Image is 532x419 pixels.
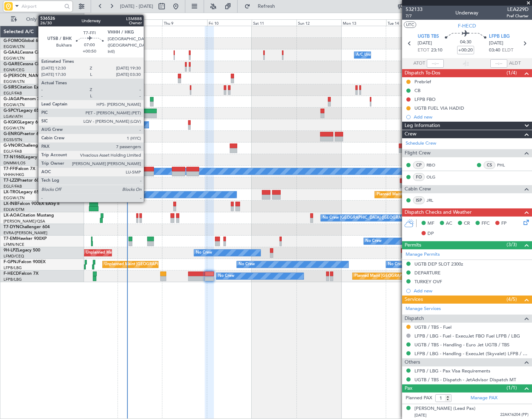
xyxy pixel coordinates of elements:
[4,91,22,96] a: EGLF/FAB
[413,60,425,67] span: ATOT
[509,60,521,67] span: ALDT
[507,384,517,391] span: (1/1)
[4,225,50,229] a: T7-DYNChallenger 604
[4,254,24,259] a: LFMD/CEQ
[501,220,507,227] span: FP
[405,69,440,77] span: Dispatch To-Dos
[414,413,426,418] span: [DATE]
[22,1,62,12] input: Airport
[405,296,423,304] span: Services
[428,230,434,237] span: DP
[4,97,20,101] span: G-JAGA
[162,19,207,26] div: Thu 9
[414,279,442,285] div: TURKEY OVF
[418,40,432,47] span: [DATE]
[507,296,517,303] span: (4/5)
[4,109,19,113] span: G-SPCY
[4,132,20,136] span: G-ENRG
[4,190,41,194] a: LX-TROLegacy 650
[406,305,441,312] a: Manage Services
[4,237,17,241] span: T7-EMI
[388,259,404,270] div: No Crew
[4,219,45,224] a: [PERSON_NAME]/QSA
[297,19,341,26] div: Sun 12
[418,33,439,40] span: UGTB TBS
[86,248,169,258] div: Unplanned Maint Nice ([GEOGRAPHIC_DATA])
[489,47,500,54] span: 03:40
[4,39,22,43] span: G-FOMO
[4,44,25,49] a: EGGW/LTN
[196,248,212,258] div: No Crew
[4,272,38,276] a: F-HECDFalcon 7X
[427,59,444,68] input: --:--
[4,50,62,55] a: G-GAALCessna Citation XLS+
[4,120,43,125] a: G-KGKGLegacy 600
[4,225,19,229] span: T7-DYN
[405,130,417,138] span: Crew
[386,19,431,26] div: Tue 14
[414,377,516,383] a: UGTB / TBS - Dispatch - JetAdvisor Dispatch MT
[404,22,416,28] button: UTC
[4,265,22,271] a: LFPB/LBG
[413,196,425,204] div: ISP
[500,412,528,418] span: 22AK16204 (PP)
[431,47,442,54] span: 23:10
[414,114,528,120] div: Add new
[18,17,74,22] span: Only With Activity
[4,74,43,78] span: G-[PERSON_NAME]
[405,185,431,193] span: Cabin Crew
[414,87,420,93] div: CB
[218,271,234,281] div: No Crew
[406,395,432,402] label: Planned PAX
[252,19,297,26] div: Sat 11
[405,208,472,217] span: Dispatch Checks and Weather
[414,96,436,102] div: LFPB FBO
[489,33,510,40] span: LFPB LBG
[414,79,431,85] div: Prebrief
[341,19,386,26] div: Mon 13
[4,50,20,55] span: G-GAAL
[4,85,44,90] a: G-SIRSCitation Excel
[4,144,51,148] a: G-VNORChallenger 650
[377,189,430,200] div: Planned Maint Riga (Riga Intl)
[4,178,18,183] span: T7-LZZI
[4,242,24,247] a: LFMN/NCE
[414,333,520,339] a: LFPB / LBG - Fuel - ExecuJet FBO Fuel LFPB / LBG
[4,260,46,264] a: F-GPNJFalcon 900EX
[118,19,162,26] div: Wed 8
[507,6,528,13] span: LEA229D
[4,213,20,218] span: LX-AOA
[207,19,252,26] div: Fri 10
[4,178,42,183] a: T7-LZZIPraetor 600
[4,85,17,90] span: G-SIRS
[406,140,436,147] a: Schedule Crew
[4,155,23,159] span: T7-N1960
[4,56,25,61] a: EGGW/LTN
[4,62,20,66] span: G-GARE
[414,368,490,374] a: LFPB / LBG - Pax Visa Requirements
[4,202,17,206] span: LX-INB
[414,405,476,412] div: [PERSON_NAME] (Lead Pax)
[460,39,471,46] span: 04:30
[323,213,424,223] div: No Crew [GEOGRAPHIC_DATA] ([GEOGRAPHIC_DATA])
[413,173,425,181] div: FO
[4,109,41,113] a: G-SPCYLegacy 650
[4,167,16,171] span: T7-FFI
[4,195,25,201] a: EGGW/LTN
[4,74,82,78] a: G-[PERSON_NAME]Cessna Citation XLS
[426,174,442,180] a: OLG
[484,161,495,169] div: CS
[4,137,22,142] a: EGSS/STN
[446,220,452,227] span: AC
[4,260,19,264] span: F-GPNJ
[4,114,23,119] a: LGAV/ATH
[4,149,22,154] a: EGLF/FAB
[354,271,466,281] div: Planned Maint [GEOGRAPHIC_DATA] ([GEOGRAPHIC_DATA])
[464,220,470,227] span: CR
[4,132,44,136] a: G-ENRGPraetor 600
[507,13,528,19] span: Pref Charter
[4,102,25,108] a: EGGW/LTN
[4,160,25,166] a: DNMM/LOS
[414,324,452,330] a: UGTB / TBS - Fuel
[405,241,421,249] span: Permits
